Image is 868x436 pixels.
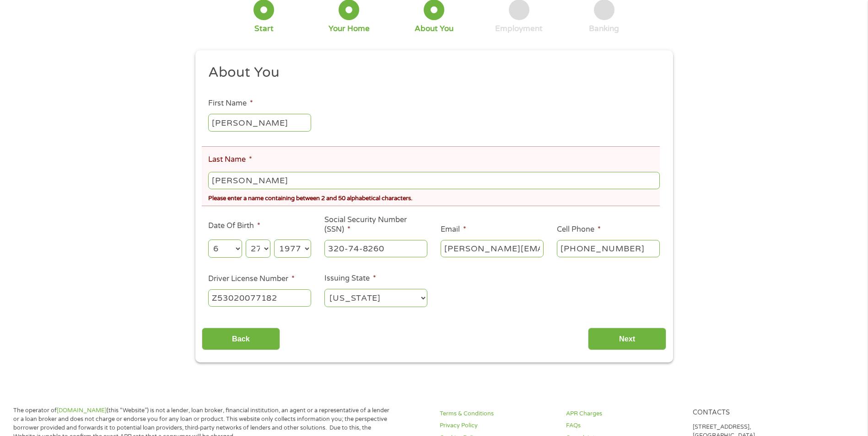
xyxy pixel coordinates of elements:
div: Banking [589,24,619,34]
a: Privacy Policy [440,421,555,430]
a: [DOMAIN_NAME] [57,407,107,414]
div: Start [254,24,274,34]
label: Social Security Number (SSN) [324,215,427,234]
input: john@gmail.com [441,240,544,257]
a: Terms & Conditions [440,409,555,418]
div: About You [415,24,453,34]
label: Issuing State [324,274,376,283]
h4: Contacts [693,409,808,417]
label: Cell Phone [557,225,601,234]
label: Driver License Number [208,274,295,284]
input: Back [202,328,280,350]
input: 078-05-1120 [324,240,427,257]
input: Smith [208,172,659,189]
label: First Name [208,99,253,108]
label: Email [441,225,466,234]
h2: About You [208,64,653,82]
input: (541) 754-3010 [557,240,660,257]
label: Last Name [208,155,252,165]
div: Your Home [329,24,370,34]
div: Please enter a name containing between 2 and 50 alphabetical characters. [208,191,659,203]
a: FAQs [566,421,681,430]
a: APR Charges [566,409,681,418]
input: John [208,114,311,131]
input: Next [588,328,666,350]
div: Employment [495,24,543,34]
label: Date Of Birth [208,221,260,231]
